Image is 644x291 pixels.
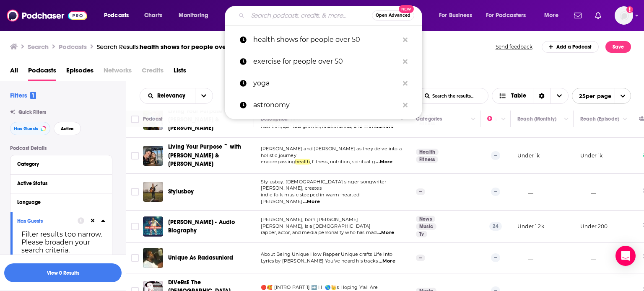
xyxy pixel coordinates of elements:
button: Show profile menu [615,6,633,25]
a: Fitness [416,156,438,163]
p: __ [517,188,533,195]
img: Stylusboy [143,182,163,202]
div: Language [17,199,100,205]
span: New [399,5,414,13]
img: Podchaser - Follow, Share and Rate Podcasts [7,8,87,23]
span: Active [61,126,74,131]
h2: Filters [10,91,36,99]
div: Power Score [487,114,499,124]
p: exercise for people over 50 [253,51,399,72]
span: ...More [376,159,392,165]
span: Episodes [66,64,93,81]
p: Podcast Details [10,145,112,151]
p: Under 200 [580,223,608,230]
span: Relevancy [157,93,188,99]
a: exercise for people over 50 [225,51,422,72]
button: open menu [98,9,140,22]
a: [PERSON_NAME] - Audio Biography [168,218,251,235]
p: astronomy [253,94,399,116]
button: View 0 Results [4,263,122,282]
span: Lyrics by [PERSON_NAME] You've heard his tracks [261,258,378,264]
span: 1 [30,92,36,99]
p: Under 1k [580,152,602,159]
span: 25 per page [572,90,611,103]
a: Add a Podcast [542,41,599,53]
span: Monitoring [179,10,208,21]
a: Unique As Radasunlord [168,254,234,262]
button: Choose View [492,88,569,104]
button: open menu [480,9,538,22]
a: Charts [139,9,167,22]
div: Active Status [17,180,100,186]
span: More [544,10,558,21]
span: [PERSON_NAME] and [PERSON_NAME] as they delve into a holistic journey [261,146,402,158]
div: Reach (Monthly) [517,114,556,124]
p: -- [491,151,500,160]
span: All [10,64,18,81]
div: Sort Direction [533,88,551,103]
p: -- [416,255,425,261]
button: open menu [572,88,631,104]
span: , fitness, nutrition, spiritual g [310,159,375,165]
span: Stylusboy, [DEMOGRAPHIC_DATA] singer-songwriter [PERSON_NAME], creates [261,179,386,191]
span: Open Advanced [376,13,410,18]
a: Search Results:health shows for people over 50 [97,43,237,51]
h3: Search [28,43,49,51]
a: Stylusboy [168,188,194,196]
a: health shows for people over 50 [225,29,422,51]
button: Send feedback [493,43,535,50]
span: Has Guests [14,126,38,131]
span: Charts [144,10,162,21]
span: Toggle select row [131,188,139,196]
a: News [416,216,435,222]
span: [PERSON_NAME], born [PERSON_NAME] [PERSON_NAME], is a [DEMOGRAPHIC_DATA] [261,216,371,229]
button: Has Guests [10,122,50,135]
a: astronomy [225,94,422,116]
button: Column Actions [499,114,509,124]
div: Search podcasts, credits, & more... [233,6,430,25]
span: About Being Unique How Rapper Unique crafts Life Into [261,251,392,257]
span: Toggle select row [131,152,139,160]
input: Search podcasts, credits, & more... [248,9,372,22]
a: Living Your Purpose ~ with Peter & Joyce Nielsen [143,146,163,166]
button: Save [605,41,631,53]
button: Column Actions [468,114,478,124]
a: Health [416,149,439,155]
h3: Podcasts [59,43,87,51]
p: yoga [253,72,399,94]
span: For Podcasters [486,10,526,21]
p: -- [491,188,500,196]
button: open menu [195,88,213,103]
p: 24 [489,222,502,230]
button: Active [54,122,81,135]
a: Show notifications dropdown [592,8,605,23]
div: Reach (Episode) [580,114,619,124]
span: Credits [142,64,164,81]
span: Networks [104,64,132,81]
span: 🔴🥰 [INTRO PART 1] ➡️ Hi 🌎👑s Hoping Y’all Are [261,284,378,290]
p: -- [416,188,425,195]
a: Living Your Purpose ~ with [PERSON_NAME] & [PERSON_NAME] [168,143,251,168]
a: Lists [174,64,186,81]
span: ...More [377,229,394,236]
img: Unique As Radasunlord [143,248,163,268]
span: Table [511,93,526,99]
button: open menu [433,9,483,22]
span: [PERSON_NAME] - Audio Biography [168,219,235,234]
button: Column Actions [620,114,630,124]
button: open menu [538,9,569,22]
div: Has Guests [17,218,72,224]
div: Search Results: [97,43,237,51]
span: Toggle select row [131,254,139,262]
button: Active Status [17,178,105,188]
button: open menu [140,93,195,99]
button: open menu [173,9,219,22]
a: yoga [225,72,422,94]
h2: Choose List sort [140,88,213,104]
p: __ [580,254,596,261]
span: Living Your Purpose ~ with [PERSON_NAME] & [PERSON_NAME] [168,143,241,167]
